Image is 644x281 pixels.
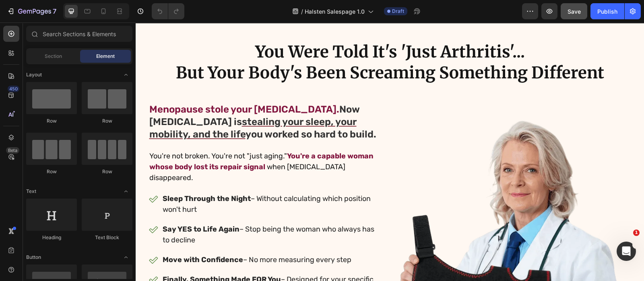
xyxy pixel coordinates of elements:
[120,68,132,81] span: Toggle open
[27,252,145,261] strong: Finally, Something Made FOR You
[392,8,404,15] span: Draft
[301,7,303,16] span: /
[53,6,56,16] p: 7
[82,234,132,241] div: Text Block
[633,230,640,236] span: 1
[561,3,587,19] button: Save
[6,147,19,154] div: Beta
[82,117,132,125] div: Row
[568,8,581,15] span: Save
[26,188,36,195] span: Text
[305,7,365,16] span: Halsten Salespage 1.0
[3,3,60,19] button: 7
[136,23,644,281] iframe: Design area
[26,168,77,175] div: Row
[8,86,19,92] div: 450
[617,242,636,261] iframe: Intercom live chat
[45,53,62,60] span: Section
[82,168,132,175] div: Row
[26,117,77,125] div: Row
[26,234,77,241] div: Heading
[152,3,184,19] div: Undo/Redo
[26,254,41,261] span: Button
[120,251,132,264] span: Toggle open
[96,53,115,60] span: Element
[27,252,245,273] p: – Designed for your specific situation
[26,71,42,78] span: Layout
[26,26,132,42] input: Search Sections & Elements
[597,7,617,16] div: Publish
[590,3,624,19] button: Publish
[120,185,132,198] span: Toggle open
